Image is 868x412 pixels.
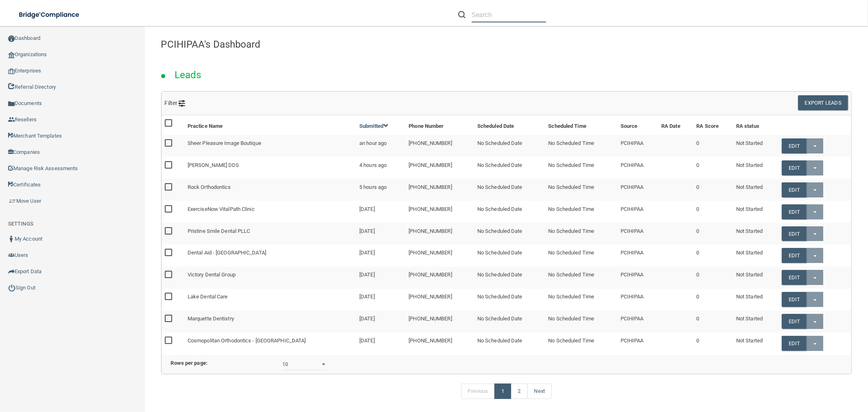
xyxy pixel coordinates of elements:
[405,157,474,179] td: [PHONE_NUMBER]
[545,223,617,245] td: No Scheduled Time
[617,223,658,245] td: PCIHIPAA
[617,333,658,354] td: PCIHIPAA
[8,219,33,229] label: SETTINGS
[693,245,733,267] td: 0
[782,160,807,175] a: Edit
[545,333,617,354] td: No Scheduled Time
[356,223,405,245] td: [DATE]
[693,223,733,245] td: 0
[693,115,733,135] th: RA Score
[545,157,617,179] td: No Scheduled Time
[184,157,356,179] td: [PERSON_NAME] DDS
[472,7,546,22] input: Search
[12,7,87,23] img: bridge_compliance_login_screen.278c3ca4.svg
[782,292,807,307] a: Edit
[8,197,16,205] img: briefcase.64adab9b.png
[356,157,405,179] td: 4 hours ago
[356,245,405,267] td: [DATE]
[693,201,733,223] td: 0
[184,245,356,267] td: Dental Aid - [GEOGRAPHIC_DATA]
[693,311,733,333] td: 0
[184,223,356,245] td: Pristine Smile Dental PLLC
[356,333,405,354] td: [DATE]
[733,333,778,354] td: Not Started
[184,333,356,354] td: Cosmopolitan Orthodontics - [GEOGRAPHIC_DATA]
[545,267,617,289] td: No Scheduled Time
[527,384,552,399] a: Next
[782,226,807,241] a: Edit
[405,201,474,223] td: [PHONE_NUMBER]
[494,384,511,399] a: 1
[8,236,15,242] img: ic_user_dark.df1a06c3.png
[733,157,778,179] td: Not Started
[617,135,658,157] td: PCIHIPAA
[474,245,545,267] td: No Scheduled Date
[165,100,186,106] span: Filter
[474,223,545,245] td: No Scheduled Date
[617,157,658,179] td: PCIHIPAA
[617,179,658,201] td: PCIHIPAA
[511,384,527,399] a: 2
[184,179,356,201] td: Rock Orthodontics
[733,135,778,157] td: Not Started
[356,289,405,311] td: [DATE]
[545,115,617,135] th: Scheduled Time
[474,179,545,201] td: No Scheduled Date
[545,201,617,223] td: No Scheduled Time
[8,252,15,259] img: icon-users.e205127d.png
[617,267,658,289] td: PCIHIPAA
[184,289,356,311] td: Lake Dental Care
[782,138,807,153] a: Edit
[184,267,356,289] td: Victory Dental Group
[8,116,15,123] img: ic_reseller.de258add.png
[733,267,778,289] td: Not Started
[617,115,658,135] th: Source
[545,179,617,201] td: No Scheduled Time
[474,267,545,289] td: No Scheduled Date
[8,268,15,275] img: icon-export.b9366987.png
[461,384,495,399] a: Previous
[356,201,405,223] td: [DATE]
[474,157,545,179] td: No Scheduled Date
[179,100,185,107] img: icon-filter@2x.21656d0b.png
[798,95,848,110] button: Export Leads
[405,333,474,354] td: [PHONE_NUMBER]
[405,223,474,245] td: [PHONE_NUMBER]
[8,68,15,74] img: enterprise.0d942306.png
[733,115,778,135] th: RA status
[545,289,617,311] td: No Scheduled Time
[545,311,617,333] td: No Scheduled Time
[166,64,210,86] h2: Leads
[474,201,545,223] td: No Scheduled Date
[474,311,545,333] td: No Scheduled Date
[356,311,405,333] td: [DATE]
[693,289,733,311] td: 0
[693,333,733,354] td: 0
[782,182,807,197] a: Edit
[474,135,545,157] td: No Scheduled Date
[405,311,474,333] td: [PHONE_NUMBER]
[658,115,693,135] th: RA Date
[782,270,807,285] a: Edit
[405,135,474,157] td: [PHONE_NUMBER]
[617,311,658,333] td: PCIHIPAA
[693,179,733,201] td: 0
[693,267,733,289] td: 0
[617,245,658,267] td: PCIHIPAA
[782,204,807,219] a: Edit
[356,267,405,289] td: [DATE]
[405,115,474,135] th: Phone Number
[405,289,474,311] td: [PHONE_NUMBER]
[474,333,545,354] td: No Scheduled Date
[545,135,617,157] td: No Scheduled Time
[733,311,778,333] td: Not Started
[359,123,389,129] a: Submitted
[184,115,356,135] th: Practice Name
[161,39,852,50] h4: PCIHIPAA's Dashboard
[693,157,733,179] td: 0
[458,11,466,18] img: ic-search.3b580494.png
[733,289,778,311] td: Not Started
[405,267,474,289] td: [PHONE_NUMBER]
[782,336,807,351] a: Edit
[8,284,15,291] img: ic_power_dark.7ecde6b1.png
